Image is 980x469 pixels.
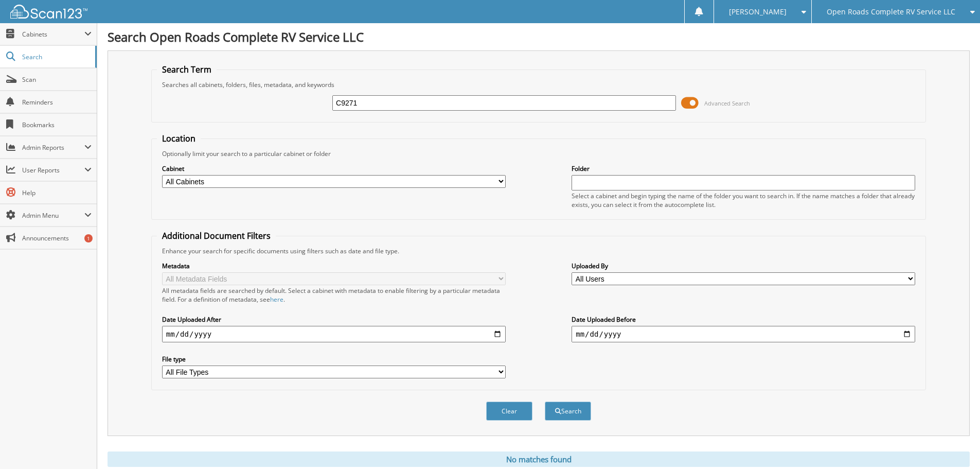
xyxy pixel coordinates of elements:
input: start [162,326,506,342]
a: here [270,295,283,304]
legend: Additional Document Filters [157,230,276,241]
div: No matches found [108,451,970,467]
div: Enhance your search for specific documents using filters such as date and file type. [157,247,920,255]
span: Admin Reports [22,143,84,152]
div: 1 [84,234,93,242]
span: User Reports [22,166,84,175]
div: Select a cabinet and begin typing the name of the folder you want to search in. If the name match... [572,192,915,209]
span: [PERSON_NAME] [729,9,787,15]
label: File type [162,355,506,363]
span: Announcements [22,234,92,242]
span: Bookmarks [22,120,92,129]
span: Open Roads Complete RV Service LLC [827,9,955,15]
span: Admin Menu [22,211,84,220]
input: end [572,326,915,342]
label: Folder [572,164,915,173]
span: Cabinets [22,30,84,39]
button: Clear [486,402,532,421]
span: Help [22,188,92,197]
legend: Search Term [157,64,217,75]
label: Uploaded By [572,262,915,270]
span: Scan [22,75,92,84]
span: Advanced Search [704,99,750,107]
span: Search [22,53,90,61]
label: Date Uploaded After [162,315,506,324]
div: Optionally limit your search to a particular cabinet or folder [157,149,920,158]
span: Reminders [22,98,92,107]
img: scan123-logo-white.svg [10,5,87,19]
label: Cabinet [162,164,506,173]
label: Date Uploaded Before [572,315,915,324]
h1: Search Open Roads Complete RV Service LLC [108,28,970,45]
div: All metadata fields are searched by default. Select a cabinet with metadata to enable filtering b... [162,286,506,304]
button: Search [545,402,591,421]
div: Searches all cabinets, folders, files, metadata, and keywords [157,80,920,89]
legend: Location [157,133,201,144]
label: Metadata [162,262,506,270]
